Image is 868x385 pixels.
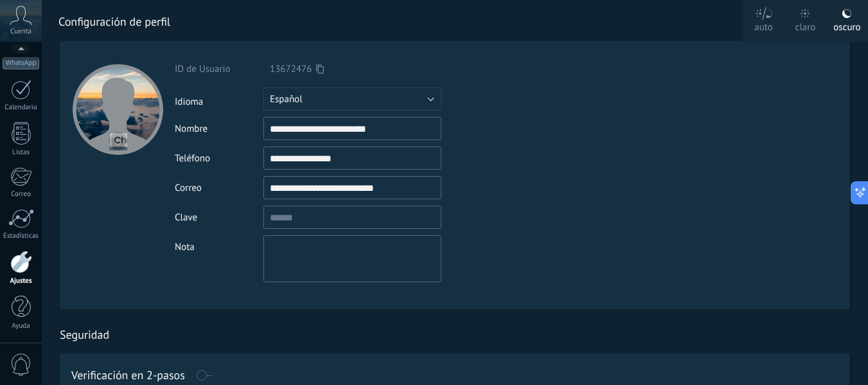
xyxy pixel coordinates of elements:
div: Ajustes [3,277,40,285]
div: WhatsApp [3,57,39,69]
div: auto [754,8,773,42]
div: Calendario [3,103,40,112]
div: Teléfono [175,152,263,165]
div: oscuro [833,8,860,42]
span: Cuenta [10,28,31,36]
h1: Verificación en 2-pasos [71,370,185,381]
div: Nota [175,235,263,253]
div: Nombre [175,123,263,135]
div: Ayuda [3,322,40,330]
div: Idioma [175,91,263,108]
span: Español [270,93,303,105]
div: claro [795,8,816,42]
div: Listas [3,148,40,157]
span: 13672476 [270,63,312,75]
button: Español [263,87,441,111]
div: Estadísticas [3,232,40,240]
div: Clave [175,211,263,224]
div: Correo [175,182,263,194]
h1: Seguridad [60,327,109,342]
div: ID de Usuario [175,63,263,75]
div: Correo [3,190,40,199]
